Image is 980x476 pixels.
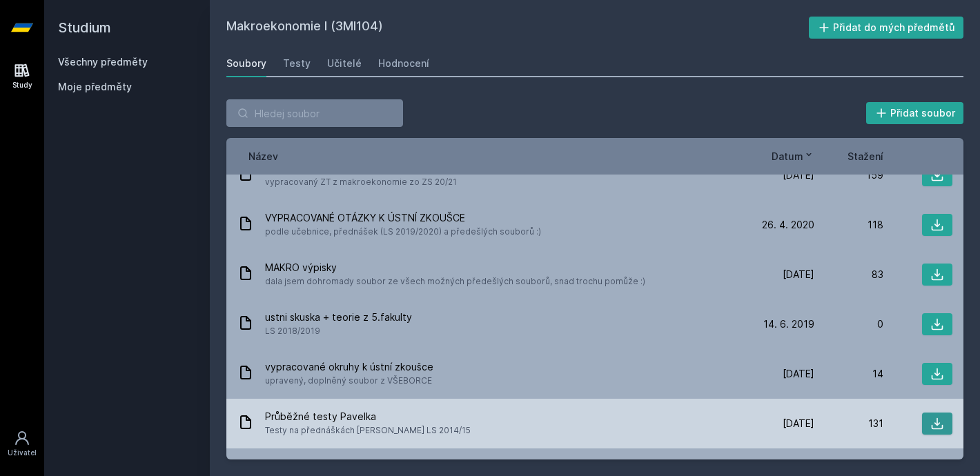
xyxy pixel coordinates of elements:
span: dala jsem dohromady soubor ze všech možných předešlých souborů, snad trochu pomůže :) [265,275,645,288]
div: Testy [283,57,311,70]
button: Název [248,149,278,163]
span: [DATE] [783,268,814,281]
span: Moje předměty [58,80,132,94]
span: vypracovaný ZT z makroekonomie zo ZS 20/21 [265,175,457,189]
div: 0 [814,317,883,331]
span: Průběžné testy Pavelka [265,410,471,424]
div: 83 [814,268,883,281]
a: Hodnocení [378,50,429,77]
button: Přidat do mých předmětů [809,17,964,39]
span: [DATE] [783,367,814,381]
div: 131 [814,417,883,430]
div: Soubory [226,57,266,70]
div: Učitelé [327,57,362,70]
span: Datum [772,149,803,163]
span: VYPRACOVANÉ OTÁZKY K ÚSTNÍ ZKOUŠCE [265,211,541,225]
div: Uživatel [8,448,37,458]
div: 118 [814,218,883,232]
span: podle učebnice, přednášek (LS 2019/2020) a předešlých souborů :) [265,225,541,239]
span: 26. 4. 2020 [762,218,814,232]
span: upravený, doplněný soubor z VŠEBORCE [265,374,433,388]
span: MAKRO výpisky [265,261,645,275]
button: Přidat soubor [866,102,964,124]
button: Stažení [847,149,883,163]
a: Study [3,55,41,97]
button: Datum [772,149,814,163]
span: 14. 6. 2019 [763,317,814,331]
span: Testy na přednáškách [PERSON_NAME] LS 2014/15 [265,424,471,437]
a: Testy [283,50,311,77]
a: Všechny předměty [58,56,148,68]
span: [DATE] [783,417,814,430]
div: Hodnocení [378,57,429,70]
div: Study [12,80,32,90]
input: Hledej soubor [226,99,403,127]
a: Učitelé [327,50,362,77]
a: Soubory [226,50,266,77]
span: LS 2018/2019 [265,324,412,338]
h2: Makroekonomie I (3MI104) [226,17,809,39]
span: ustni skuska + teorie z 5.fakulty [265,310,412,324]
div: 14 [814,367,883,381]
div: 159 [814,168,883,182]
a: Uživatel [3,423,41,465]
span: vypracované okruhy k ústní zkoušce [265,360,433,374]
span: [DATE] [783,168,814,182]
